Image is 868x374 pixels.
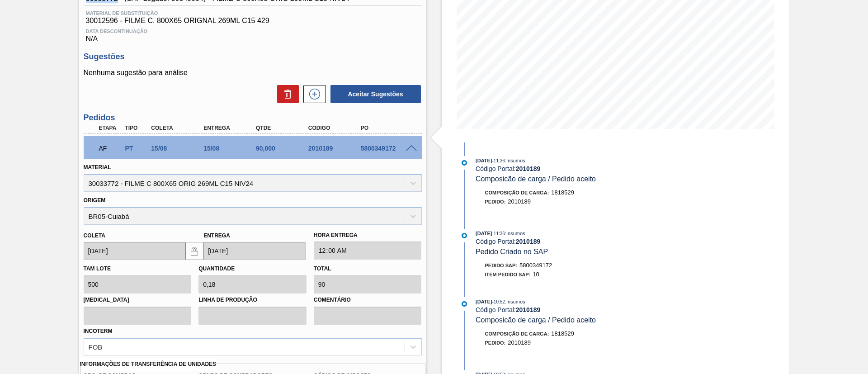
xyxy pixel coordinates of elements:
span: Composição de Carga : [485,331,549,336]
label: Quantidade [198,265,235,272]
img: atual [462,301,467,307]
div: 2010189 [306,145,365,152]
span: : Insumos [505,231,525,236]
label: Incoterm [84,328,113,334]
strong: 2010189 [516,165,541,172]
label: Tam lote [84,265,111,272]
span: 2010189 [508,339,531,346]
span: 1818529 [551,330,574,337]
span: Pedido : [485,340,506,346]
span: Composicão de carga / Pedido aceito [476,175,596,183]
span: 10 [533,271,539,278]
label: [MEDICAL_DATA] [84,294,192,307]
input: dd/mm/yyyy [203,242,306,260]
div: Qtde [254,125,312,131]
span: - 11:36 [492,158,505,163]
div: Pedido de Transferência [123,145,150,152]
span: [DATE] [476,158,492,163]
div: Código Portal: [476,238,690,245]
div: Aceitar Sugestões [326,84,422,104]
span: Item pedido SAP: [485,272,531,277]
span: - 10:52 [492,299,505,304]
div: Aguardando Faturamento [97,138,124,158]
div: Código Portal: [476,165,690,172]
div: Código Portal: [476,306,690,313]
div: Entrega [201,125,260,131]
div: N/A [84,25,422,43]
span: Material de Substituição [86,10,420,16]
div: PO [359,125,417,131]
div: 15/08/2025 [149,145,208,152]
label: Entrega [203,232,230,239]
label: Total [314,265,331,272]
span: Composicão de carga / Pedido aceito [476,316,596,324]
div: 90,000 [254,145,312,152]
img: locked [189,246,200,256]
span: 30012596 - FILME C. 800X65 ORIGNAL 269ML C15 429 [86,17,420,25]
div: FOB [89,343,103,350]
h3: Sugestões [84,52,422,62]
label: Linha de Produção [198,294,307,307]
label: Coleta [84,232,105,239]
strong: 2010189 [516,238,541,245]
span: Data Descontinuação [86,28,420,34]
h3: Pedidos [84,113,422,123]
span: 5800349172 [519,262,552,269]
span: 1818529 [551,189,574,196]
div: Código [306,125,365,131]
button: locked [185,242,203,260]
span: Pedido Criado no SAP [476,248,548,256]
img: atual [462,233,467,238]
span: : Insumos [505,158,525,163]
div: 5800349172 [359,145,417,152]
span: Pedido : [485,199,506,204]
span: Pedido SAP: [485,263,518,268]
label: Material [84,164,111,170]
label: Comentário [314,294,422,307]
div: Etapa [97,125,124,131]
div: Excluir Sugestões [273,85,299,103]
div: 15/08/2025 [201,145,260,152]
button: Aceitar Sugestões [330,85,421,103]
label: Hora Entrega [314,229,422,242]
span: [DATE] [476,299,492,304]
label: Origem [84,197,106,204]
strong: 2010189 [516,306,541,313]
img: atual [462,160,467,166]
span: [DATE] [476,231,492,236]
span: 2010189 [508,198,531,205]
div: Tipo [123,125,150,131]
input: dd/mm/yyyy [84,242,186,260]
span: Composição de Carga : [485,190,549,195]
span: - 11:36 [492,231,505,236]
label: Informações de Transferência de Unidades [80,358,217,371]
div: Nova sugestão [299,85,326,103]
p: AF [99,145,122,152]
div: Coleta [149,125,208,131]
span: : Insumos [505,299,525,304]
p: Nenhuma sugestão para análise [84,69,422,77]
